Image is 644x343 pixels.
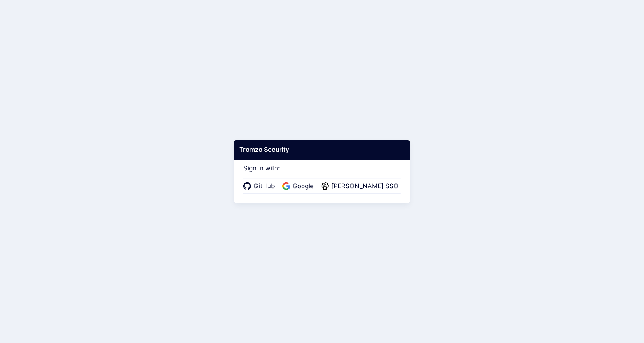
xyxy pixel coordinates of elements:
div: Sign in with: [243,154,401,194]
a: [PERSON_NAME] SSO [321,182,401,191]
a: GitHub [243,182,277,191]
span: GitHub [251,182,277,191]
span: Google [290,182,316,191]
span: [PERSON_NAME] SSO [329,182,401,191]
div: Tromzo Security [234,140,410,160]
a: Google [282,182,316,191]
